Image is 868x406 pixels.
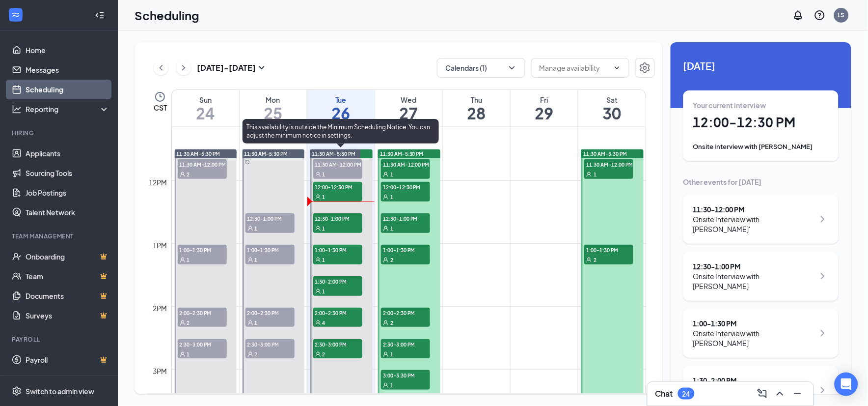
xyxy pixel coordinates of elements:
span: 1 [187,351,190,358]
div: LS [838,11,845,19]
span: 11:30 AM-5:30 PM [583,150,627,157]
svg: User [315,351,321,357]
a: DocumentsCrown [26,286,109,306]
svg: User [383,257,389,263]
div: Thu [443,95,510,105]
a: Sourcing Tools [26,163,109,183]
span: 12:00-12:30 PM [313,182,362,192]
a: SurveysCrown [26,306,109,325]
div: Onsite Interview with [PERSON_NAME] [693,328,814,348]
svg: User [247,226,253,232]
a: August 25, 2025 [240,90,307,126]
span: 12:30-1:00 PM [313,213,362,223]
svg: User [383,194,389,200]
span: 2 [187,319,190,326]
svg: ChevronUp [774,388,786,400]
svg: User [586,257,592,263]
h1: 30 [578,105,646,121]
div: 24 [682,390,690,398]
span: 2 [255,351,258,358]
span: 2:30-3:00 PM [178,339,227,349]
div: Reporting [26,104,110,114]
svg: User [383,320,389,326]
h1: 26 [307,105,375,121]
div: Tue [307,95,375,105]
span: 1 [594,171,597,178]
span: 1:00-1:30 PM [584,245,633,255]
a: Settings [635,58,655,78]
span: 1:00-1:30 PM [245,245,295,255]
svg: Collapse [95,10,105,20]
svg: ChevronRight [817,327,829,339]
svg: Analysis [12,104,22,114]
button: ChevronRight [176,60,191,75]
span: 11:30 AM-5:30 PM [244,150,288,157]
div: Onsite Interview with [PERSON_NAME] [693,271,814,291]
div: 11:30 - 12:00 PM [693,204,814,214]
svg: ChevronLeft [156,62,166,74]
svg: ChevronRight [179,62,189,74]
span: 1:00-1:30 PM [381,245,430,255]
a: Home [26,40,109,60]
span: 11:30 AM-5:30 PM [380,150,424,157]
a: Job Postings [26,183,109,203]
div: Payroll [12,335,108,344]
div: Sun [172,95,239,105]
span: 1 [323,288,325,295]
a: August 26, 2025 [307,90,375,126]
span: 11:30 AM-12:00 PM [584,159,633,169]
svg: QuestionInfo [814,9,826,21]
span: 1 [323,171,325,178]
span: 2 [390,319,393,326]
span: 1 [390,225,393,232]
svg: User [247,351,253,357]
h1: 24 [172,105,239,121]
svg: Settings [12,386,22,396]
svg: WorkstreamLogo [11,10,21,20]
div: Mon [240,95,307,105]
div: Onsite Interview with [PERSON_NAME] [693,142,829,151]
div: 1:30 - 2:00 PM [693,376,814,385]
h1: Scheduling [135,7,199,24]
svg: User [180,320,186,326]
h3: [DATE] - [DATE] [197,62,256,73]
span: 2:30-3:00 PM [313,339,362,349]
a: Talent Network [26,203,109,222]
span: 2 [187,171,190,178]
div: Hiring [12,129,108,137]
svg: Clock [154,91,166,103]
svg: User [315,172,321,177]
a: Messages [26,60,109,80]
div: Switch to admin view [26,386,94,396]
svg: User [180,351,186,357]
svg: User [247,320,253,326]
svg: User [315,320,321,326]
span: 2 [594,257,597,263]
div: Wed [375,95,442,105]
button: Minimize [790,386,806,402]
span: 1 [390,194,393,201]
svg: User [315,226,321,232]
span: 11:30 AM-12:00 PM [178,159,227,169]
span: 3:00-3:30 PM [381,370,430,380]
span: 1 [390,351,393,358]
div: Team Management [12,232,108,240]
a: August 28, 2025 [443,90,510,126]
span: [DATE] [683,58,839,73]
div: 12pm [147,177,169,188]
div: Open Intercom Messenger [835,373,858,396]
a: Applicants [26,144,109,163]
div: Your current interview [693,100,829,110]
span: 1:00-1:30 PM [313,245,362,255]
svg: ChevronRight [817,384,829,396]
svg: ChevronRight [817,270,829,282]
svg: ComposeMessage [757,388,768,400]
h1: 25 [240,105,307,121]
span: 11:30 AM-12:00 PM [381,159,430,169]
span: 2:00-2:30 PM [313,308,362,318]
div: Sat [578,95,646,105]
button: ChevronLeft [154,60,168,75]
svg: User [315,194,321,200]
span: CST [154,103,167,113]
div: Onsite Interview with [PERSON_NAME]' [693,214,814,234]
